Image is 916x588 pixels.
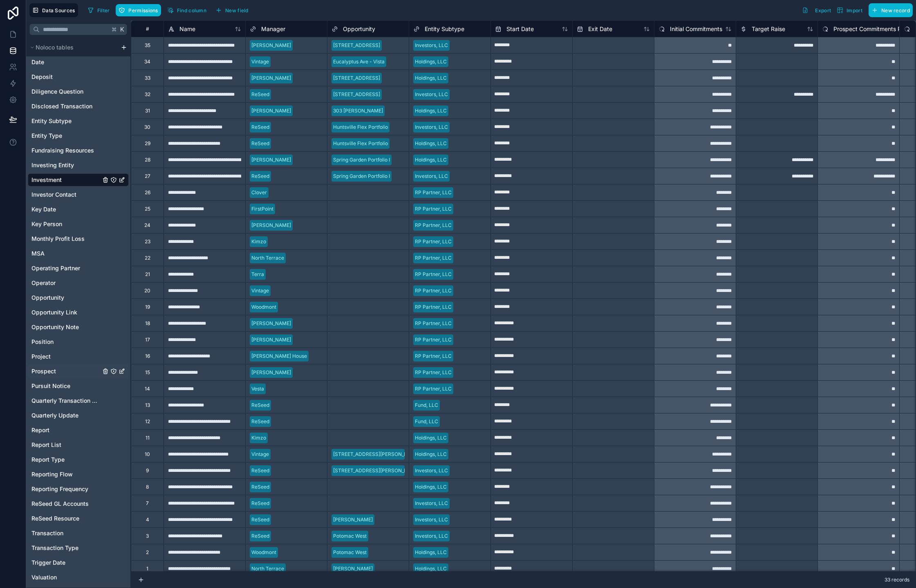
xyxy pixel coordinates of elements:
div: ReSeed [251,418,269,425]
div: Investors, LLC [415,173,448,180]
span: Name [179,25,195,33]
div: 20 [144,287,150,294]
div: 27 [145,173,150,180]
div: Investors, LLC [415,42,448,49]
span: New field [225,7,249,13]
div: Holdings, LLC [415,565,447,572]
div: Eucalyptus Ave - Vista [333,58,385,65]
button: Export [799,3,834,17]
div: RP Partner, LLC [415,238,452,245]
div: 15 [145,369,150,376]
div: 25 [145,206,150,212]
div: Holdings, LLC [415,434,447,442]
div: 22 [145,255,150,261]
span: 33 records [885,577,909,583]
div: 29 [145,140,150,147]
div: [STREET_ADDRESS] [333,74,380,82]
div: [STREET_ADDRESS] [333,42,380,49]
div: Holdings, LLC [415,483,447,491]
div: 26 [145,189,150,196]
div: [PERSON_NAME] [251,320,291,327]
div: 9 [146,467,149,474]
div: RP Partner, LLC [415,287,452,294]
span: Data Sources [42,7,75,13]
div: 16 [145,353,150,359]
div: [STREET_ADDRESS][PERSON_NAME] [333,467,420,474]
div: Kimzo [251,238,266,245]
div: 28 [145,157,150,163]
div: FirstPoint [251,205,273,213]
div: RP Partner, LLC [415,222,452,229]
div: [PERSON_NAME] [251,42,291,49]
div: Investors, LLC [415,516,448,523]
button: Data Sources [29,3,78,17]
button: Permissions [116,4,161,16]
div: 23 [145,238,150,245]
div: 24 [144,222,150,229]
div: Holdings, LLC [415,451,447,458]
div: RP Partner, LLC [415,254,452,262]
div: [PERSON_NAME] [333,565,373,572]
div: Investors, LLC [415,532,448,540]
div: 19 [145,304,150,310]
div: Kimzo [251,434,266,442]
div: 2 [146,549,149,556]
div: RP Partner, LLC [415,320,452,327]
div: ReSeed [251,532,269,540]
div: [PERSON_NAME] [251,107,291,114]
div: 32 [145,91,150,98]
div: [PERSON_NAME] [251,336,291,343]
span: Import [847,7,862,13]
div: Holdings, LLC [415,140,447,147]
div: RP Partner, LLC [415,369,452,376]
div: Vintage [251,451,269,458]
div: Holdings, LLC [415,107,447,114]
div: 3 [146,533,149,539]
div: Huntsville Flex Portfolio [333,123,388,131]
span: Opportunity [343,25,375,33]
div: Holdings, LLC [415,74,447,82]
div: [PERSON_NAME] [251,369,291,376]
div: 4 [146,516,149,523]
div: Vesta [251,385,264,393]
div: Woodmont [251,549,276,556]
span: Export [815,7,831,13]
div: [PERSON_NAME] [251,74,291,82]
div: Woodmont [251,303,276,311]
div: 35 [145,42,150,49]
div: North Terrace [251,565,284,572]
div: # [137,26,157,32]
div: Vintage [251,287,269,294]
div: [PERSON_NAME] [333,516,373,523]
div: [STREET_ADDRESS][PERSON_NAME] [333,451,420,458]
span: New record [881,7,910,13]
button: New field [213,4,251,16]
div: 12 [145,418,150,425]
div: Potomac West [333,549,367,556]
div: 14 [145,386,150,392]
div: RP Partner, LLC [415,205,452,213]
div: 30 [144,124,150,130]
div: 34 [144,58,150,65]
button: Filter [85,4,113,16]
div: Potomac West [333,532,367,540]
div: Spring Garden Portfolio I [333,156,390,164]
div: ReSeed [251,516,269,523]
div: [PERSON_NAME] House [251,352,307,360]
div: 33 [145,75,150,81]
span: Filter [97,7,110,13]
button: New record [869,3,913,17]
span: Initial Commitments [670,25,722,33]
div: RP Partner, LLC [415,271,452,278]
div: RP Partner, LLC [415,385,452,393]
div: Holdings, LLC [415,156,447,164]
div: North Terrace [251,254,284,262]
div: RP Partner, LLC [415,189,452,196]
span: K [119,27,125,32]
div: 1 [146,566,148,572]
span: Manager [261,25,285,33]
div: RP Partner, LLC [415,303,452,311]
div: Vintage [251,58,269,65]
span: Exit Date [588,25,612,33]
div: [PERSON_NAME] [251,222,291,229]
